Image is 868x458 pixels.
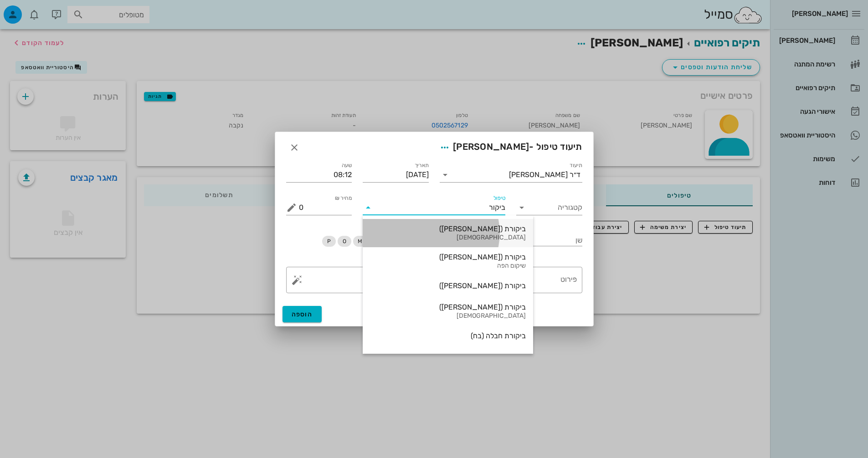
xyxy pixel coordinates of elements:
div: ביקורת ([PERSON_NAME]) [370,253,526,261]
button: מחיר ₪ appended action [286,202,297,213]
div: [DEMOGRAPHIC_DATA] [370,312,526,320]
div: [DEMOGRAPHIC_DATA] [370,234,526,242]
span: תיעוד טיפול - [437,139,582,156]
span: O [342,236,346,247]
div: שיקום הפה [370,262,526,270]
span: M [357,236,362,247]
label: טיפול [493,195,505,202]
label: מחיר ₪ [335,195,352,202]
div: ד״ר [PERSON_NAME] [509,171,580,179]
label: שעה [342,162,352,169]
button: הוספה [282,306,322,322]
span: P [327,236,330,247]
label: תיעוד [570,162,582,169]
div: תיעודד״ר [PERSON_NAME] [440,168,582,182]
div: ביקורת ([PERSON_NAME]) [370,224,526,233]
div: ביקורת חבלה (בח) [370,331,526,340]
div: ביקורת ([PERSON_NAME]) [370,303,526,311]
div: ביקורת רקמה רכה (ברכ) [370,353,526,362]
span: [PERSON_NAME] [453,141,529,152]
div: ביקורת ([PERSON_NAME]) [370,281,526,290]
label: תאריך [414,162,429,169]
span: הוספה [292,310,313,318]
